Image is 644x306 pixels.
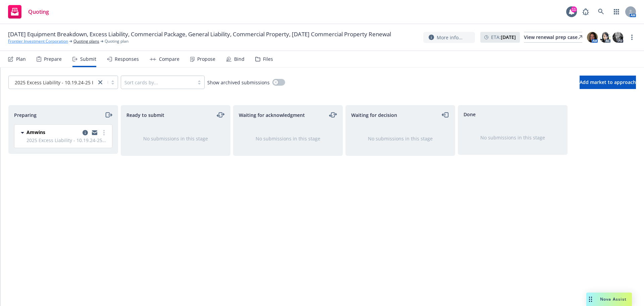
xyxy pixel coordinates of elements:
span: Quoting plan [105,38,128,44]
span: Done [464,111,476,118]
a: Search [594,5,608,18]
span: 2025 Excess Liability - 10.19.24-25 Port... [15,79,105,86]
span: Show archived submissions [207,79,270,86]
img: photo [587,32,598,43]
button: Nova Assist [586,293,632,306]
a: View renewal prep case [524,32,582,43]
div: No submissions in this stage [132,135,219,142]
div: Submit [80,56,96,62]
span: Nova Assist [600,296,627,302]
div: Files [263,56,273,62]
div: No submissions in this stage [469,134,556,141]
div: No submissions in this stage [357,135,444,142]
a: moveLeft [441,111,449,119]
button: More info... [423,32,475,43]
div: Drag to move [586,293,595,306]
a: Frontier Investment Corporation [8,38,68,44]
span: Ready to submit [126,112,164,119]
span: [DATE] Equipment Breakdown, Excess Liability, Commercial Package, General Liability, Commercial P... [8,30,391,38]
span: Preparing [14,112,37,119]
span: Quoting [28,9,49,14]
a: moveRight [104,111,112,119]
a: moveLeftRight [329,111,337,119]
a: Report a Bug [579,5,592,18]
div: View renewal prep case [524,32,582,42]
span: ETA : [491,34,516,41]
strong: [DATE] [501,34,516,40]
span: Waiting for decision [351,112,397,119]
div: 11 [571,6,577,12]
span: Amwins [26,129,45,136]
span: 2025 Excess Liability - 10.19.24-25 Porto Bodega XS 3M-over ML only [26,137,108,144]
img: photo [600,32,610,43]
div: Prepare [44,56,62,62]
a: Quoting plans [73,38,99,44]
div: Compare [159,56,179,62]
a: copy logging email [91,129,99,137]
div: Plan [16,56,26,62]
button: Add market to approach [580,76,636,89]
a: Switch app [610,5,623,18]
span: Add market to approach [580,79,636,85]
div: No submissions in this stage [244,135,332,142]
a: more [628,33,636,41]
div: Responses [115,56,139,62]
div: Propose [197,56,215,62]
span: 2025 Excess Liability - 10.19.24-25 Port... [12,79,93,86]
a: copy logging email [81,129,89,137]
a: close [96,78,104,86]
span: More info... [437,34,463,41]
img: photo [612,32,623,43]
div: Bind [234,56,245,62]
a: moveLeftRight [217,111,225,119]
a: more [100,129,108,137]
span: Waiting for acknowledgment [239,112,305,119]
a: Quoting [5,2,52,21]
